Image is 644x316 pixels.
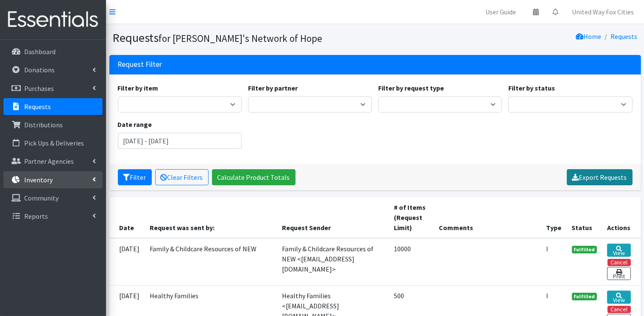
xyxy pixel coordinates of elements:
[3,61,103,78] a: Donations
[24,102,51,111] p: Requests
[389,197,434,238] th: # of Items (Request Limit)
[607,244,630,257] a: View
[546,291,549,300] abbr: Individual
[277,197,389,238] th: Request Sender
[109,197,145,238] th: Date
[24,66,55,74] p: Donations
[3,190,103,206] a: Community
[118,60,162,69] h3: Request Filter
[212,169,296,185] a: Calculate Product Totals
[118,169,152,185] button: Filter
[607,267,630,280] a: Print
[24,157,74,165] p: Partner Agencies
[607,291,630,304] a: View
[118,119,152,129] label: Date range
[248,83,298,93] label: Filter by partner
[24,47,56,56] p: Dashboard
[602,197,641,238] th: Actions
[24,194,59,202] p: Community
[145,238,277,286] td: Family & Childcare Resources of NEW
[159,32,323,44] small: for [PERSON_NAME]'s Network of Hope
[3,80,103,97] a: Purchases
[3,5,103,34] img: HumanEssentials
[611,32,638,41] a: Requests
[24,139,84,147] p: Pick Ups & Deliveries
[389,238,434,286] td: 10000
[608,259,631,266] button: Cancel
[508,83,555,93] label: Filter by status
[24,121,63,129] p: Distributions
[572,246,597,253] span: Fulfilled
[145,197,277,238] th: Request was sent by:
[576,32,602,41] a: Home
[479,3,523,20] a: User Guide
[546,245,549,253] abbr: Individual
[572,293,597,300] span: Fulfilled
[3,98,103,115] a: Requests
[3,171,103,188] a: Inventory
[3,43,103,60] a: Dashboard
[155,169,209,185] a: Clear Filters
[113,30,372,45] h1: Requests
[608,306,631,313] button: Cancel
[109,238,145,286] td: [DATE]
[434,197,541,238] th: Comments
[3,135,103,151] a: Pick Ups & Deliveries
[3,208,103,225] a: Reports
[24,176,53,184] p: Inventory
[118,83,159,93] label: Filter by item
[118,133,242,149] input: January 1, 2011 - December 31, 2011
[541,197,567,238] th: Type
[3,116,103,133] a: Distributions
[24,212,48,220] p: Reports
[277,238,389,286] td: Family & Childcare Resources of NEW <[EMAIL_ADDRESS][DOMAIN_NAME]>
[24,84,54,93] p: Purchases
[567,197,602,238] th: Status
[3,153,103,170] a: Partner Agencies
[378,83,444,93] label: Filter by request type
[565,3,641,20] a: United Way Fox Cities
[567,169,633,185] a: Export Requests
